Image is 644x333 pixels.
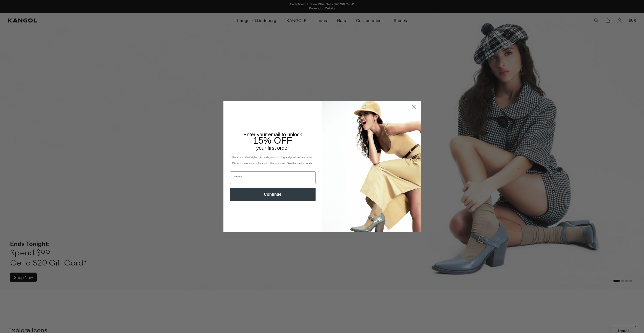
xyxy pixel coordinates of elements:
[410,103,419,112] button: Close dialog
[253,135,292,146] span: 15% OFF
[256,145,289,151] span: your first order
[231,156,314,165] span: *Excludes select styles, gift cards, tax, shipping and previous purchases. Discount does not comb...
[322,101,421,232] img: 93be19ad-e773-4382-80b9-c9d740c9197f.jpeg
[243,132,302,137] span: Enter your email to unlock
[230,171,316,184] input: Email
[230,188,316,201] button: Continue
